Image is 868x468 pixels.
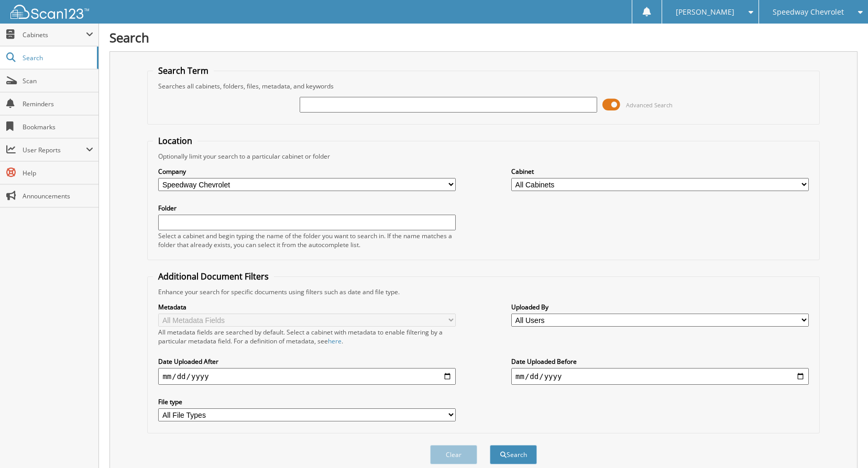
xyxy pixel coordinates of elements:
label: File type [158,397,456,406]
span: Cabinets [23,30,86,39]
label: Uploaded By [511,303,809,311]
legend: Additional Document Filters [153,271,274,282]
span: Advanced Search [626,101,673,109]
span: Bookmarks [23,122,93,131]
div: Select a cabinet and begin typing the name of the folder you want to search in. If the name match... [158,231,456,249]
label: Folder [158,204,456,213]
div: Optionally limit your search to a particular cabinet or folder [153,152,814,161]
div: Searches all cabinets, folders, files, metadata, and keywords [153,82,814,91]
span: [PERSON_NAME] [676,9,734,15]
span: User Reports [23,146,86,154]
span: Reminders [23,99,93,108]
div: Enhance your search for specific documents using filters such as date and file type. [153,287,814,296]
span: Announcements [23,192,93,200]
span: Help [23,169,93,177]
h1: Search [109,29,858,46]
label: Metadata [158,303,456,311]
label: Date Uploaded Before [511,357,809,366]
span: Search [23,53,92,62]
button: Search [490,445,537,464]
button: Clear [430,445,477,464]
span: Scan [23,76,93,85]
img: scan123-logo-white.svg [10,5,89,19]
a: here [328,337,342,346]
div: All metadata fields are searched by default. Select a cabinet with metadata to enable filtering b... [158,328,456,346]
legend: Location [153,135,197,147]
label: Company [158,167,456,176]
label: Date Uploaded After [158,357,456,366]
input: start [158,368,456,385]
input: end [511,368,809,385]
label: Cabinet [511,167,809,176]
span: Speedway Chevrolet [773,9,844,15]
legend: Search Term [153,65,214,76]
